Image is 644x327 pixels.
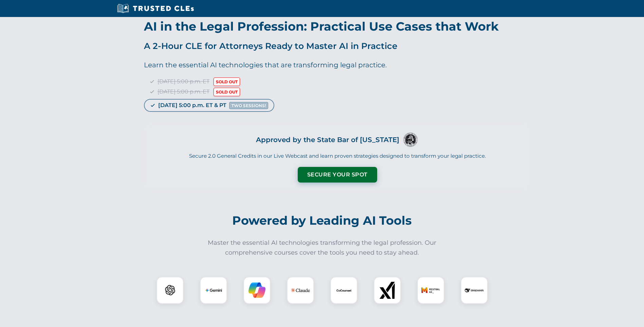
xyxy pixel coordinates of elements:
button: Secure Your Spot [298,167,377,183]
div: Mistral AI [417,277,444,304]
p: Secure 2.0 General Credits in our Live Webcast and learn proven strategies designed to transform ... [152,152,522,160]
img: DeepSeek Logo [465,281,484,300]
h1: AI in the Legal Profession: Practical Use Cases that Work [144,20,531,32]
img: Mistral AI Logo [421,281,440,300]
img: CoCounsel Logo [335,282,352,299]
img: ChatGPT Logo [160,280,180,300]
div: DeepSeek [461,277,488,304]
span: SOLD OUT [214,88,240,96]
h2: Powered by Leading AI Tools [134,209,510,233]
img: Gemini Logo [205,282,222,299]
img: Logo [402,131,419,148]
span: SOLD OUT [214,78,240,86]
div: CoCounsel [330,277,357,304]
div: xAI [374,277,401,304]
span: [DATE] 5:00 p.m. ET [158,88,209,95]
div: Copilot [243,277,271,304]
div: Gemini [200,277,227,304]
img: xAI Logo [379,282,396,299]
div: ChatGPT [157,277,184,304]
div: Claude [287,277,314,304]
img: Trusted CLEs [115,3,196,14]
h3: Approved by the State Bar of [US_STATE] [256,134,399,146]
img: Claude Logo [291,281,310,300]
p: A 2-Hour CLE for Attorneys Ready to Master AI in Practice [144,39,531,53]
p: Master the essential AI technologies transforming the legal profession. Our comprehensive courses... [203,238,441,258]
p: Learn the essential AI technologies that are transforming legal practice. [144,59,531,70]
span: [DATE] 5:00 p.m. ET [158,78,209,85]
img: Copilot Logo [249,282,265,299]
